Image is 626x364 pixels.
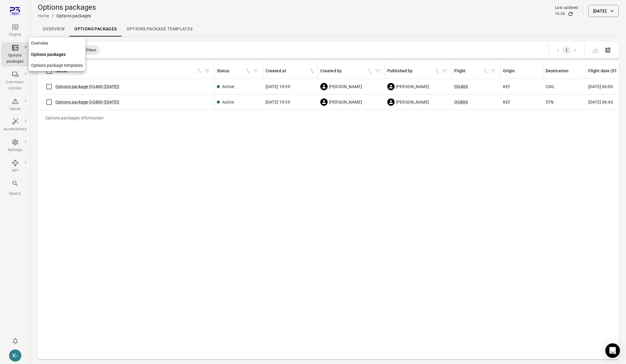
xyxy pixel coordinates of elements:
div: Origin [503,68,540,74]
div: Flights [4,32,26,38]
span: STN [546,99,554,105]
div: Options packages [4,53,26,65]
div: Last updated [555,5,578,11]
span: KEF [503,84,511,90]
div: Sort by created by in ascending order [320,68,373,74]
a: Options package Templates [122,22,198,36]
button: Filter by published by [440,67,449,76]
div: Sort by name in ascending order [55,68,202,74]
div: Sort by published by in ascending order [387,68,440,74]
span: [DATE] 19:39 [266,99,290,105]
div: Name [55,68,196,74]
a: Options package OG400 ([DATE]) [55,84,120,89]
button: page 1 [563,46,571,54]
span: [PERSON_NAME] [329,84,362,90]
button: Filter by created by [373,67,382,76]
div: Created by [320,68,367,74]
div: Open Intercom Messenger [605,343,620,358]
nav: Breadcrumbs [38,12,96,19]
div: Issues [4,106,26,112]
div: API [4,168,26,174]
button: Notifications [9,335,21,347]
li: / [52,12,54,19]
a: Overview [29,38,85,49]
div: Options packages information [40,110,108,126]
span: [DATE] 06:40 [588,99,613,105]
div: Communi-cations [4,79,26,91]
div: Created at [266,68,309,74]
button: [DATE] [588,5,619,17]
h1: Options packages [38,2,96,12]
div: Flight date (STD) [588,68,626,74]
button: Kristinn - avilabs [7,347,24,364]
div: Search [4,191,26,197]
span: CDG [546,84,554,90]
a: Overview [38,22,69,36]
div: Published by [387,68,434,74]
a: OG400 [454,84,468,89]
div: Active [222,99,234,105]
div: Flight [454,68,483,74]
button: Filter by name [202,67,212,76]
a: Options package OG800 ([DATE]) [55,100,120,105]
div: Sort by created at in ascending order [266,68,315,74]
span: [PERSON_NAME] [329,99,362,105]
div: Active [222,84,234,90]
div: Sort by status in ascending order [217,68,251,74]
span: [DATE] 19:39 [266,84,290,90]
span: [DATE] 06:00 [588,84,613,90]
a: Options packages [29,49,85,60]
a: Options packages [69,22,121,36]
nav: Local navigation [29,38,85,71]
button: Open table configuration [602,44,614,56]
a: OG800 [454,100,468,105]
div: Sort by flight date (STD) in ascending order [454,68,489,74]
span: [PERSON_NAME] [396,99,429,105]
a: Home [38,13,49,18]
div: K- [9,349,21,362]
div: Destination [546,68,583,74]
div: Local navigation [38,22,619,36]
div: Settings [4,147,26,153]
div: Options packages [56,13,91,19]
span: [PERSON_NAME] [396,84,429,90]
div: 16:24 [555,11,565,17]
div: Automations [4,126,26,132]
button: Refresh data [568,11,574,17]
div: Status [217,68,245,74]
button: Filter by flight [489,67,498,76]
span: KEF [503,99,511,105]
button: Filter by status [251,67,260,76]
a: Options package templates [29,60,85,71]
nav: pagination navigation [554,46,579,54]
span: Please make a selection to export [589,47,602,53]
